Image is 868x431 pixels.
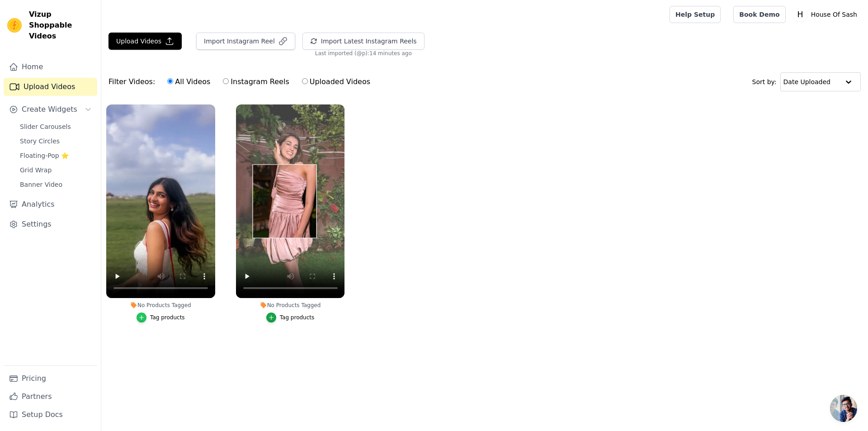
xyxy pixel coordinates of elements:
[830,395,857,422] a: Open chat
[196,33,295,50] button: Import Instagram Reel
[20,151,69,160] span: Floating-Pop ⭐
[14,149,97,162] a: Floating-Pop ⭐
[4,406,97,424] a: Setup Docs
[315,50,412,57] span: Last imported (@ p ): 14 minutes ago
[4,78,97,96] a: Upload Videos
[4,195,97,213] a: Analytics
[797,10,803,19] text: H
[29,9,94,42] span: Vizup Shoppable Videos
[222,76,289,88] label: Instagram Reels
[14,120,97,133] a: Slider Carousels
[4,215,97,233] a: Settings
[20,122,71,131] span: Slider Carousels
[106,302,215,309] div: No Products Tagged
[733,6,785,23] a: Book Demo
[167,76,211,88] label: All Videos
[20,180,62,189] span: Banner Video
[807,6,861,23] p: House Of Sash
[167,78,173,84] input: All Videos
[14,164,97,176] a: Grid Wrap
[20,137,60,146] span: Story Circles
[14,135,97,147] a: Story Circles
[302,78,308,84] input: Uploaded Videos
[236,302,345,309] div: No Products Tagged
[4,369,97,388] a: Pricing
[4,388,97,406] a: Partners
[22,104,77,115] span: Create Widgets
[752,72,861,91] div: Sort by:
[4,58,97,76] a: Home
[280,314,315,321] div: Tag products
[108,71,375,92] div: Filter Videos:
[266,313,315,322] button: Tag products
[670,6,721,23] a: Help Setup
[4,100,97,118] button: Create Widgets
[302,76,371,88] label: Uploaded Videos
[302,33,425,50] button: Import Latest Instagram Reels
[20,166,52,175] span: Grid Wrap
[14,178,97,191] a: Banner Video
[150,314,185,321] div: Tag products
[108,33,182,50] button: Upload Videos
[137,313,185,322] button: Tag products
[7,18,22,33] img: Vizup
[793,6,861,23] button: H House Of Sash
[223,78,229,84] input: Instagram Reels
